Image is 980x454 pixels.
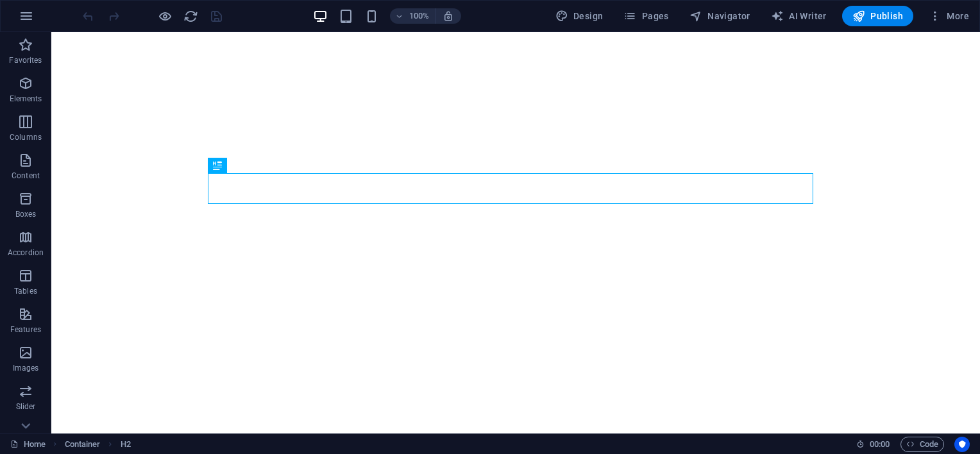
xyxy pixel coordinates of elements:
button: More [924,6,974,26]
p: Elements [10,94,42,104]
p: Images [13,363,39,373]
i: Reload page [183,9,198,24]
nav: breadcrumb [65,437,131,452]
p: Favorites [9,55,42,65]
span: Click to select. Double-click to edit [65,437,101,452]
span: 00 00 [870,437,890,452]
span: : [879,439,881,449]
div: Design (Ctrl+Alt+Y) [550,6,609,26]
button: Publish [842,6,913,26]
button: Code [900,437,944,452]
p: Columns [10,132,42,142]
p: Content [12,171,40,181]
button: Navigator [684,6,756,26]
span: Design [555,10,604,22]
p: Accordion [8,248,44,258]
p: Boxes [15,209,37,219]
button: Pages [618,6,673,26]
p: Features [10,324,41,335]
button: Design [550,6,609,26]
button: Click here to leave preview mode and continue editing [157,8,173,24]
a: Click to cancel selection. Double-click to open Pages [10,437,46,452]
span: Click to select. Double-click to edit [121,437,131,452]
span: Pages [623,10,668,22]
span: Navigator [689,10,750,22]
span: More [929,10,969,22]
span: AI Writer [771,10,827,22]
h6: 100% [409,8,430,24]
button: AI Writer [766,6,832,26]
button: 100% [390,8,435,24]
p: Slider [16,401,36,412]
button: Usercentrics [954,437,970,452]
h6: Session time [856,437,890,452]
button: reload [183,8,198,24]
span: Publish [852,10,903,22]
span: Code [906,437,938,452]
p: Tables [14,286,37,296]
i: On resize automatically adjust zoom level to fit chosen device. [443,10,454,22]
